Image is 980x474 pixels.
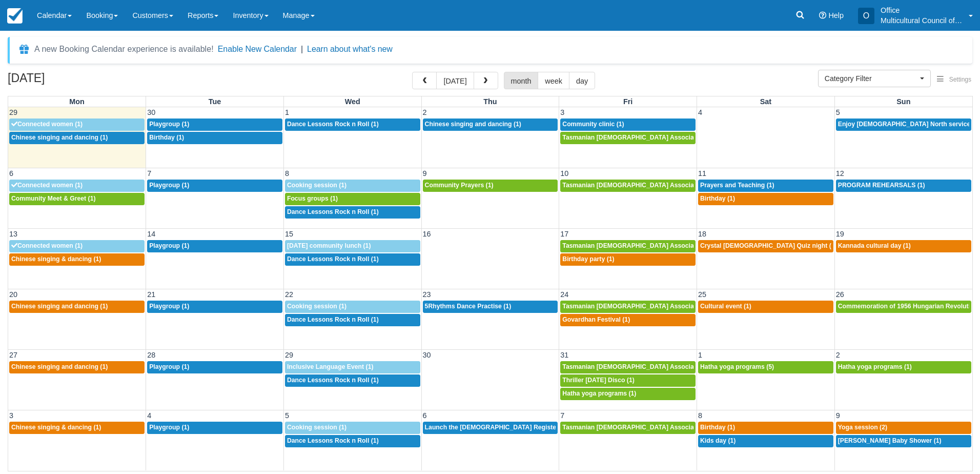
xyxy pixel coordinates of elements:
a: Yoga session (2) [836,422,971,434]
a: Playgroup (1) [147,301,282,313]
span: Connected women (1) [11,182,83,189]
span: Tue [209,97,221,106]
a: Prayers and Teaching (1) [698,180,833,192]
a: Cultural event (1) [698,301,833,313]
a: Dance Lessons Rock n Roll (1) [285,314,420,326]
span: 9 [835,411,841,420]
span: Fri [623,97,632,106]
span: Hatha yoga programs (5) [700,363,774,370]
a: Tasmanian [DEMOGRAPHIC_DATA] Association -Weekly Praying (1) [560,361,696,373]
a: Birthday (1) [698,193,833,205]
a: Learn about what's new [307,45,393,53]
span: Playgroup (1) [149,121,189,128]
span: 3 [559,108,565,116]
span: Playgroup (1) [149,242,189,249]
span: 5 [835,108,841,116]
span: Tasmanian [DEMOGRAPHIC_DATA] Association -Weekly Praying (1) [562,134,765,141]
span: 4 [146,411,152,420]
span: Hatha yoga programs (1) [562,390,636,397]
a: Tasmanian [DEMOGRAPHIC_DATA] Association -Weekly Praying (1) [560,301,696,313]
span: 30 [422,351,432,359]
a: Focus groups (1) [285,193,420,205]
span: Mon [69,97,85,106]
span: 11 [697,169,707,177]
a: Chinese singing and dancing (1) [9,132,145,144]
span: 6 [422,411,428,420]
span: 23 [422,290,432,299]
span: 13 [8,230,18,238]
span: Community clinic (1) [562,121,624,128]
span: Playgroup (1) [149,363,189,370]
a: Inclusive Language Event (1) [285,361,420,373]
a: [DATE] community lunch (1) [285,240,420,252]
span: 18 [697,230,707,238]
a: Tasmanian [DEMOGRAPHIC_DATA] Association -Weekly Praying (1) [560,422,696,434]
span: Chinese singing & dancing (1) [11,255,101,263]
a: Playgroup (1) [147,180,282,192]
span: Crystal [DEMOGRAPHIC_DATA] Quiz night (2) [700,242,837,249]
a: [PERSON_NAME] Baby Shower (1) [836,435,971,447]
span: Tasmanian [DEMOGRAPHIC_DATA] Association -Weekly Praying (1) [562,182,765,189]
span: 31 [559,351,569,359]
a: Playgroup (1) [147,118,282,131]
p: Office [881,5,963,15]
span: Birthday (1) [700,424,735,431]
a: Connected women (1) [9,240,145,252]
span: Community Prayers (1) [425,182,494,189]
span: Help [828,11,844,19]
span: Chinese singing and dancing (1) [11,134,108,141]
span: Sat [760,97,771,106]
span: Birthday (1) [700,195,735,202]
span: 5 [284,411,290,420]
button: Category Filter [818,70,931,87]
span: 30 [146,108,156,116]
button: [DATE] [436,72,474,89]
span: 24 [559,290,569,299]
span: Dance Lessons Rock n Roll (1) [287,316,379,323]
span: Chinese singing and dancing (1) [425,121,521,128]
span: PROGRAM REHEARSALS (1) [838,182,925,189]
span: 9 [422,169,428,177]
span: 10 [559,169,569,177]
a: Kids day (1) [698,435,833,447]
div: A new Booking Calendar experience is available! [34,43,214,55]
span: Launch the [DEMOGRAPHIC_DATA] Register Tasmania Chapter. (2) [425,424,625,431]
span: Cooking session (1) [287,303,346,310]
span: Tasmanian [DEMOGRAPHIC_DATA] Association -Weekly Praying (1) [562,424,765,431]
span: Chinese singing and dancing (1) [11,363,108,370]
span: 26 [835,290,845,299]
button: month [504,72,539,89]
span: Cooking session (1) [287,424,346,431]
a: Enjoy [DEMOGRAPHIC_DATA] North service (3) [836,118,971,131]
a: Launch the [DEMOGRAPHIC_DATA] Register Tasmania Chapter. (2) [423,422,558,434]
span: Playgroup (1) [149,424,189,431]
span: 2 [835,351,841,359]
span: Settings [949,76,971,83]
span: Category Filter [825,73,917,84]
span: Hatha yoga programs (1) [838,363,912,370]
span: Dance Lessons Rock n Roll (1) [287,208,379,215]
span: 14 [146,230,156,238]
a: Dance Lessons Rock n Roll (1) [285,118,420,131]
a: Tasmanian [DEMOGRAPHIC_DATA] Association -Weekly Praying (1) [560,132,696,144]
a: Community Prayers (1) [423,180,558,192]
a: Chinese singing & dancing (1) [9,422,145,434]
a: Chinese singing and dancing (1) [9,301,145,313]
a: Playgroup (1) [147,240,282,252]
span: 5Rhythms Dance Practise (1) [425,303,512,310]
span: Thu [483,97,497,106]
span: 2 [422,108,428,116]
a: Birthday (1) [698,422,833,434]
span: 19 [835,230,845,238]
a: Birthday party (1) [560,253,696,266]
a: Playgroup (1) [147,361,282,373]
a: Chinese singing and dancing (1) [423,118,558,131]
a: Cooking session (1) [285,180,420,192]
span: Cultural event (1) [700,303,751,310]
span: Birthday (1) [149,134,184,141]
span: 3 [8,411,14,420]
span: | [301,45,303,53]
button: day [569,72,595,89]
span: Tasmanian [DEMOGRAPHIC_DATA] Association -Weekly Praying (1) [562,242,765,249]
span: Tasmanian [DEMOGRAPHIC_DATA] Association -Weekly Praying (1) [562,303,765,310]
